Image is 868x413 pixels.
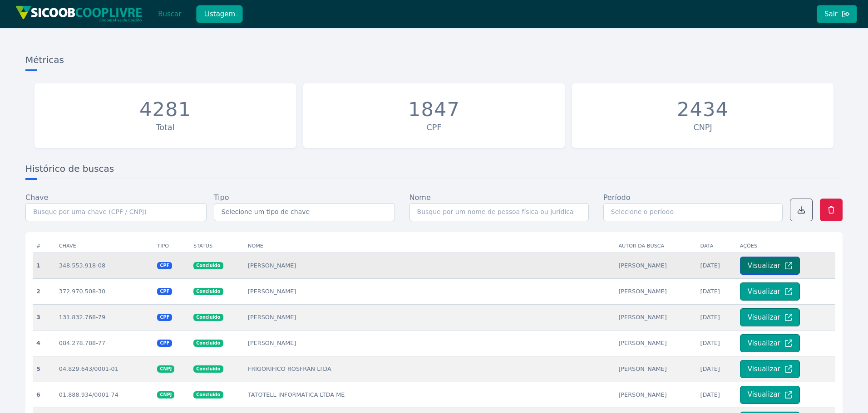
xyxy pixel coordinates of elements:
h3: Métricas [25,53,843,70]
div: 1847 [408,98,460,121]
span: CPF [157,340,172,347]
label: Chave [25,192,48,203]
input: Busque por um nome de pessoa física ou jurídica [409,203,589,221]
th: 2 [33,278,55,304]
button: Visualizar [740,386,800,404]
button: Visualizar [740,257,800,275]
button: Sair [817,5,857,23]
span: CNPJ [157,365,174,373]
td: [PERSON_NAME] [244,278,615,304]
th: Chave [55,239,154,253]
input: Busque por uma chave (CPF / CNPJ) [25,203,207,221]
span: Concluido [193,391,223,398]
input: Selecione o período [603,203,783,221]
td: [DATE] [696,356,736,382]
th: Nome [244,239,615,253]
div: Total [39,121,291,133]
td: [DATE] [696,330,736,356]
td: [PERSON_NAME] [244,253,615,278]
label: Período [603,192,631,203]
th: 3 [33,304,55,330]
td: [PERSON_NAME] [615,253,696,278]
label: Nome [409,192,431,203]
td: [PERSON_NAME] [244,330,615,356]
th: 1 [33,253,55,278]
span: Concluido [193,340,223,347]
span: Concluido [193,262,223,269]
td: [DATE] [696,278,736,304]
th: Status [190,239,244,253]
td: [DATE] [696,304,736,330]
td: 04.829.643/0001-01 [55,356,154,382]
th: 6 [33,382,55,408]
button: Buscar [150,5,189,23]
span: Concluido [193,365,223,373]
span: CPF [157,314,172,321]
td: 084.278.788-77 [55,330,154,356]
td: 372.970.508-30 [55,278,154,304]
img: img/sicoob_cooplivre.png [15,5,143,22]
th: Data [696,239,736,253]
button: Visualizar [740,282,800,301]
td: [DATE] [696,253,736,278]
span: CPF [157,262,172,269]
div: 4281 [139,98,191,121]
td: [PERSON_NAME] [615,382,696,408]
div: 2434 [677,98,729,121]
th: # [33,239,55,253]
div: CPF [308,121,560,133]
span: CNPJ [157,391,174,398]
th: 4 [33,330,55,356]
span: CPF [157,288,172,295]
span: Concluido [193,288,223,295]
label: Tipo [214,192,229,203]
td: 131.832.768-79 [55,304,154,330]
td: TATOTELL INFORMATICA LTDA ME [244,382,615,408]
button: Visualizar [740,334,800,352]
td: [PERSON_NAME] [615,304,696,330]
td: 01.888.934/0001-74 [55,382,154,408]
th: Ações [736,239,835,253]
button: Visualizar [740,360,800,378]
td: FRIGORIFICO ROSFRAN LTDA [244,356,615,382]
span: Concluido [193,314,223,321]
td: [DATE] [696,382,736,408]
h3: Histórico de buscas [25,162,843,179]
td: [PERSON_NAME] [244,304,615,330]
div: CNPJ [577,121,829,133]
th: 5 [33,356,55,382]
td: [PERSON_NAME] [615,278,696,304]
th: Tipo [153,239,190,253]
button: Listagem [196,5,243,23]
td: 348.553.918-08 [55,253,154,278]
td: [PERSON_NAME] [615,356,696,382]
th: Autor da busca [615,239,696,253]
td: [PERSON_NAME] [615,330,696,356]
button: Visualizar [740,308,800,326]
